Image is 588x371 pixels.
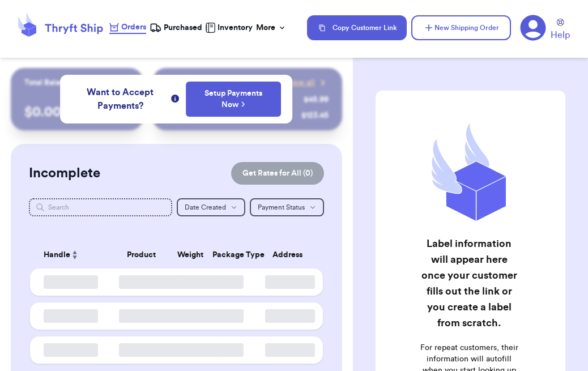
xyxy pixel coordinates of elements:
span: Want to Accept Payments? [71,86,169,113]
button: Payment Status [250,198,324,216]
span: Handle [44,249,70,261]
button: New Shipping Order [411,15,511,40]
a: Orders [109,22,146,34]
button: Sort ascending [70,248,79,262]
span: Help [551,28,570,42]
h2: Incomplete [29,164,100,182]
th: Address [258,241,323,268]
button: Date Created [177,198,245,216]
a: Setup Payments Now [198,88,269,110]
th: Product [112,241,171,268]
span: Payment Status [258,204,305,211]
button: Setup Payments Now [186,82,281,117]
input: Search [29,198,172,216]
a: Purchased [150,22,202,33]
p: Total Balance [24,77,73,88]
h2: Label information will appear here once your customer fills out the link or you create a label fr... [419,236,521,331]
div: $ 45.99 [304,94,329,105]
a: Inventory [205,22,253,33]
a: Help [551,19,570,42]
div: More [256,22,287,33]
button: Get Rates for All (0) [231,162,324,185]
a: View all [286,77,329,88]
th: Package Type [206,241,258,268]
button: Copy Customer Link [307,15,407,40]
th: Weight [171,241,206,268]
span: Date Created [185,204,226,211]
div: $ 123.45 [301,110,329,121]
span: View all [286,77,315,88]
span: Inventory [218,22,253,33]
span: Orders [121,22,146,33]
p: $ 0.00 [24,103,130,121]
span: Purchased [164,22,202,33]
